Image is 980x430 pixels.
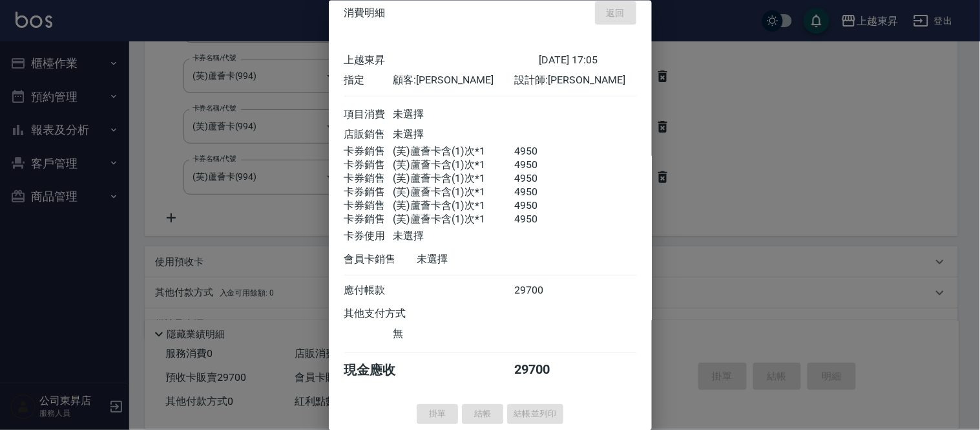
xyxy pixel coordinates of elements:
div: 其他支付方式 [344,307,442,321]
div: (芙)蘆薈卡含(1)次*1 [393,145,514,158]
div: 現金應收 [344,361,417,379]
div: 29700 [514,361,563,379]
div: 未選擇 [393,108,514,122]
div: 卡券銷售 [344,213,393,226]
div: 無 [393,327,514,341]
div: 29700 [514,284,563,297]
div: 4950 [514,145,563,158]
div: 4950 [514,213,563,226]
div: 項目消費 [344,108,393,122]
div: 4950 [514,199,563,213]
div: 4950 [514,172,563,186]
div: (芙)蘆薈卡含(1)次*1 [393,186,514,199]
div: (芙)蘆薈卡含(1)次*1 [393,199,514,213]
div: 卡券銷售 [344,199,393,213]
div: 卡券銷售 [344,145,393,158]
div: 未選擇 [417,253,539,266]
div: [DATE] 17:05 [539,54,636,67]
div: 卡券銷售 [344,158,393,172]
div: 卡券銷售 [344,172,393,186]
div: 卡券使用 [344,230,393,243]
div: 顧客: [PERSON_NAME] [393,74,514,87]
div: 4950 [514,158,563,172]
div: 未選擇 [393,128,514,142]
span: 消費明細 [344,6,386,19]
div: 指定 [344,74,393,87]
div: 會員卡銷售 [344,253,417,266]
div: (芙)蘆薈卡含(1)次*1 [393,213,514,226]
div: (芙)蘆薈卡含(1)次*1 [393,158,514,172]
div: 設計師: [PERSON_NAME] [514,74,636,87]
div: 上越東昇 [344,54,539,67]
div: (芙)蘆薈卡含(1)次*1 [393,172,514,186]
div: 店販銷售 [344,128,393,142]
div: 卡券銷售 [344,186,393,199]
div: 應付帳款 [344,284,393,297]
div: 4950 [514,186,563,199]
div: 未選擇 [393,230,514,243]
